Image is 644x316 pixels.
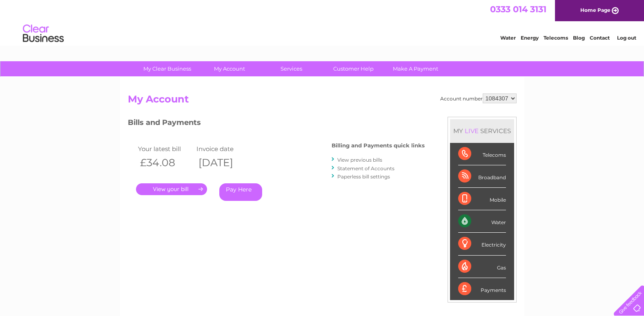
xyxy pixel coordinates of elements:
[337,174,390,180] a: Paperless bill settings
[128,117,425,131] h3: Bills and Payments
[463,127,480,135] div: LIVE
[128,93,517,109] h2: My Account
[458,188,506,210] div: Mobile
[258,61,325,76] a: Services
[490,4,546,14] a: 0333 014 3131
[136,143,195,154] td: Your latest bill
[544,35,568,41] a: Telecoms
[458,165,506,188] div: Broadband
[134,61,201,76] a: My Clear Business
[590,35,610,41] a: Contact
[196,61,263,76] a: My Account
[22,21,64,46] img: logo.png
[458,210,506,233] div: Water
[337,157,382,163] a: View previous bills
[521,35,539,41] a: Energy
[194,154,253,171] th: [DATE]
[320,61,387,76] a: Customer Help
[440,93,517,103] div: Account number
[129,4,515,40] div: Clear Business is a trading name of Verastar Limited (registered in [GEOGRAPHIC_DATA] No. 3667643...
[458,278,506,300] div: Payments
[458,233,506,255] div: Electricity
[382,61,449,76] a: Make A Payment
[219,183,262,201] a: Pay Here
[573,35,585,41] a: Blog
[337,165,394,171] a: Statement of Accounts
[617,35,636,41] a: Log out
[136,183,207,195] a: .
[500,35,516,41] a: Water
[450,119,514,142] div: MY SERVICES
[194,143,253,154] td: Invoice date
[136,154,195,171] th: £34.08
[458,143,506,165] div: Telecoms
[332,142,425,149] h4: Billing and Payments quick links
[458,256,506,278] div: Gas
